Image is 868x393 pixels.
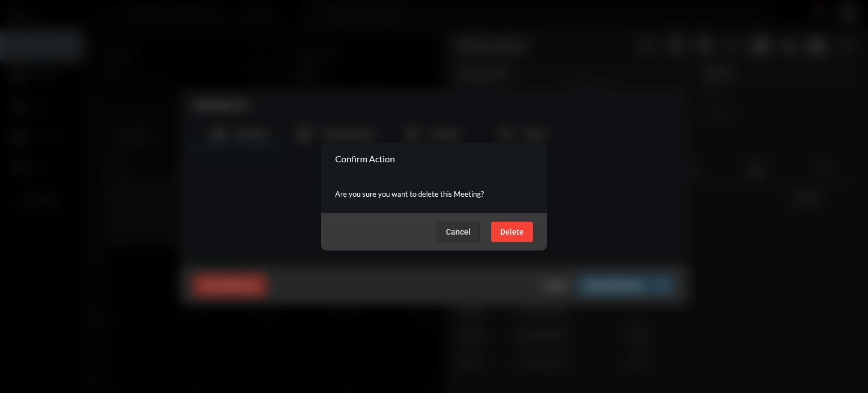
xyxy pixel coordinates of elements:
[500,227,524,236] span: Delete
[446,227,471,236] span: Cancel
[335,153,395,164] h2: Confirm Action
[491,222,533,242] button: Delete
[335,186,533,202] p: Are you sure you want to delete this Meeting?
[437,222,480,242] button: Cancel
